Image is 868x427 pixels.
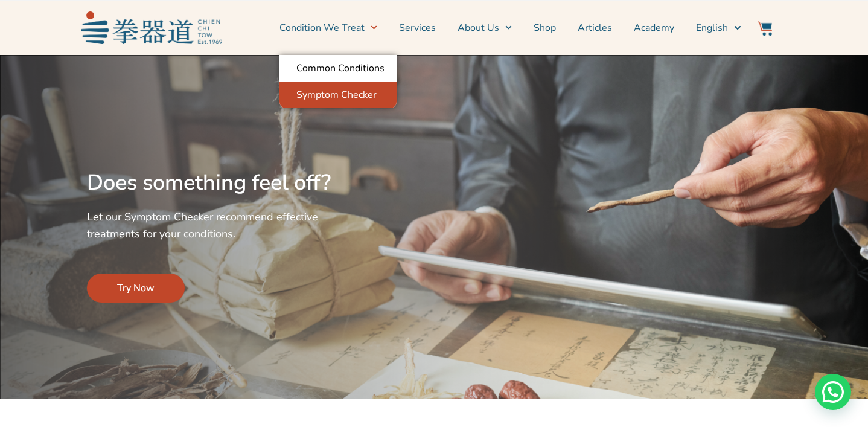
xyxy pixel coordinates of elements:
[87,274,185,303] a: Try Now
[228,13,741,43] nav: Menu
[578,13,612,43] a: Articles
[279,82,397,108] a: Symptom Checker
[534,13,556,43] a: Shop
[87,170,357,196] h2: Does something feel off?
[696,21,728,35] span: English
[279,55,397,108] ul: Condition We Treat
[399,13,436,43] a: Services
[815,374,851,410] div: Need help? WhatsApp contact
[279,55,397,82] a: Common Conditions
[634,13,674,43] a: Academy
[758,21,772,36] img: Website Icon-03
[696,13,741,43] a: Switch to English
[117,281,155,295] span: Try Now
[87,208,357,242] p: Let our Symptom Checker recommend effective treatments for your conditions.
[279,13,377,43] a: Condition We Treat
[458,13,512,43] a: About Us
